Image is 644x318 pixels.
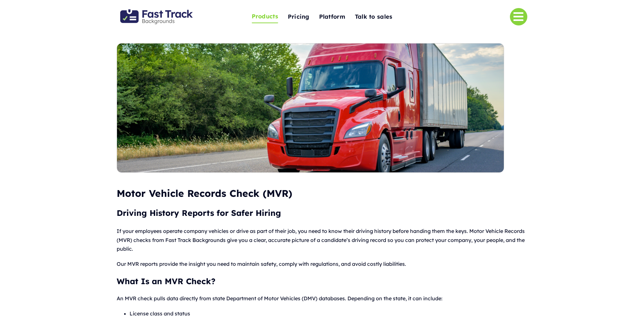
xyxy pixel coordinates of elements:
span: Platform [319,12,345,22]
a: Platform [319,10,345,24]
span: Pricing [288,12,309,22]
li: License class and status [130,309,527,318]
p: Our MVR reports provide the insight you need to maintain safety, comply with regulations, and avo... [117,260,527,268]
span: Talk to sales [355,12,393,22]
span: Driving History Reports for Safer Hiring [117,208,281,218]
span: Products [252,12,278,22]
p: An MVR check pulls data directly from state Department of Motor Vehicles (DMV) databases. Dependi... [117,294,527,303]
img: Fast Track Backgrounds Logo [120,9,193,24]
a: Fast Track Backgrounds Logo [120,9,193,15]
span: Motor Vehicle Records Check (MVR) [117,187,292,199]
a: Link to # [510,8,527,25]
img: Motor Vehicle Report [117,43,504,172]
p: If your employees operate company vehicles or drive as part of their job, you need to know their ... [117,227,527,253]
a: Talk to sales [355,10,393,24]
strong: What Is an MVR Check? [117,276,215,286]
a: Pricing [288,10,309,24]
nav: One Page [220,1,425,33]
